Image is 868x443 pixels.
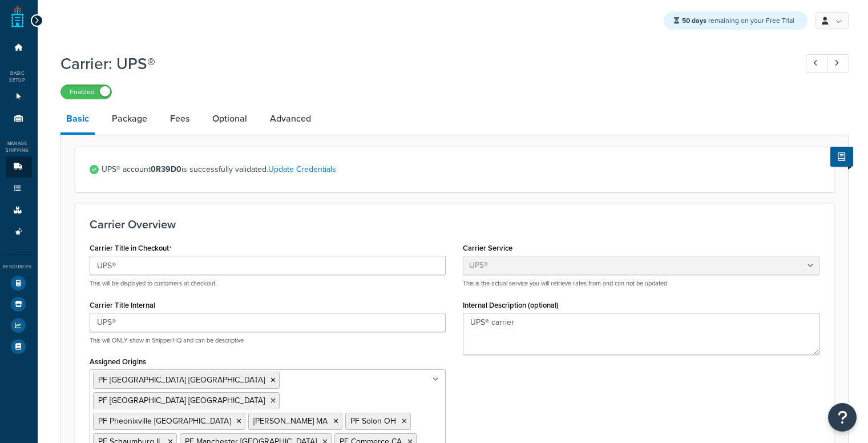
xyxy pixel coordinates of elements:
li: Marketplace [6,294,32,315]
button: Show Help Docs [830,147,853,167]
label: Enabled [61,85,111,99]
a: Basic [60,105,95,135]
span: PF [GEOGRAPHIC_DATA] [GEOGRAPHIC_DATA] [98,374,265,386]
label: Assigned Origins [90,357,146,366]
a: Advanced [264,105,317,132]
p: This will be displayed to customers at checkout [90,279,446,288]
li: Websites [6,86,32,107]
h1: Carrier: UPS® [60,53,785,75]
li: Dashboard [6,37,32,58]
span: remaining on your Free Trial [682,15,794,26]
h3: Carrier Overview [90,218,819,231]
strong: 50 days [682,15,706,26]
a: Previous Record [806,54,828,73]
span: [PERSON_NAME] MA [253,415,328,427]
strong: 0R39D0 [151,163,181,175]
a: Next Record [827,54,849,73]
li: Boxes [6,200,32,221]
span: PF [GEOGRAPHIC_DATA] [GEOGRAPHIC_DATA] [98,394,265,406]
label: Carrier Title Internal [90,301,155,309]
li: Help Docs [6,336,32,357]
a: Package [106,105,153,132]
li: Test Your Rates [6,273,32,293]
span: UPS® account is successfully validated. [102,162,819,178]
li: Analytics [6,315,32,336]
p: This is the actual service you will retrieve rates from and can not be updated [463,279,819,288]
span: PF Pheonixville [GEOGRAPHIC_DATA] [98,415,231,427]
textarea: UPS® carrier [463,313,819,355]
p: This will ONLY show in ShipperHQ and can be descriptive [90,336,446,345]
button: Open Resource Center [828,403,857,432]
li: Shipping Rules [6,178,32,199]
li: Advanced Features [6,221,32,243]
span: PF Solon OH [350,415,396,427]
a: Fees [164,105,195,132]
label: Internal Description (optional) [463,301,559,309]
a: Update Credentials [268,163,336,175]
label: Carrier Service [463,244,512,252]
li: Origins [6,108,32,129]
label: Carrier Title in Checkout [90,244,172,253]
a: Optional [207,105,253,132]
li: Carriers [6,156,32,178]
